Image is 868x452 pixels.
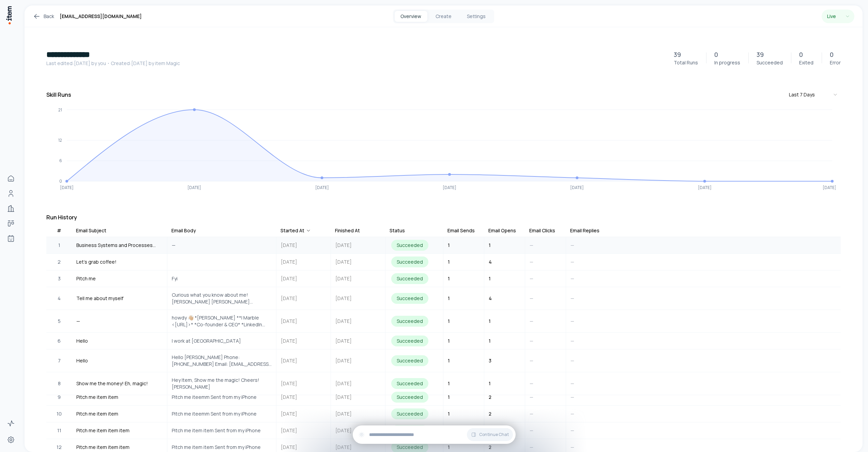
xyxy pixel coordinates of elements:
span: 1 [448,380,450,387]
span: 1 [58,241,60,249]
span: — [570,318,574,324]
p: Total Runs [674,59,698,66]
img: Item Brain Logo [5,5,12,25]
span: Pitch me [76,275,96,282]
span: Pitch me item item item [76,427,130,434]
span: Hello [76,357,88,364]
div: Succeeded [391,408,428,419]
a: People [4,187,18,200]
span: 6 [58,337,61,345]
span: Pitch me item item item [76,443,130,451]
span: 1 [489,318,491,324]
span: 2 [58,258,61,266]
span: 2 [489,444,491,450]
span: 5 [58,317,61,325]
span: I work at [GEOGRAPHIC_DATA] [172,338,241,344]
span: 3 [489,357,491,364]
p: 39 [757,50,764,59]
span: — [570,357,574,364]
span: — [530,275,533,282]
span: 1 [448,318,450,324]
span: — [570,380,574,387]
span: — [570,394,574,400]
span: Pitch me item item [76,393,118,401]
div: Succeeded [391,425,428,436]
h3: Run History [46,213,841,221]
tspan: [DATE] [60,185,74,190]
p: Last edited: [DATE] by you ・Created: [DATE] by item Magic [46,60,666,67]
p: Error [830,59,841,66]
span: Tell me about myself [76,295,123,302]
span: 7 [58,357,61,364]
span: Fyi [172,275,178,282]
p: Succeeded [757,59,783,66]
span: — [530,242,533,248]
div: Email Subject [76,227,106,234]
span: — [76,317,80,325]
span: 1 [448,242,450,248]
div: Succeeded [391,293,428,304]
span: Pitch me item item Sent from my iPhone [172,427,261,434]
span: 1 [448,357,450,364]
tspan: 12 [58,137,62,143]
button: Create [427,11,460,22]
span: 10 [57,410,62,418]
div: Succeeded [391,378,428,389]
span: 1 [448,295,450,301]
button: Continue Chat [467,428,513,441]
div: Email Opens [488,227,516,234]
span: — [530,427,533,434]
span: — [570,259,574,265]
span: — [570,295,574,301]
span: 4 [489,259,492,265]
span: Pitch me iteemm Sent from my iPhone [172,394,257,401]
div: Continue Chat [353,425,516,444]
p: 39 [674,50,681,59]
a: Settings [4,433,18,447]
span: — [530,318,533,324]
tspan: [DATE] [823,185,836,190]
button: Settings [460,11,493,22]
div: Succeeded [391,336,428,346]
tspan: 6 [59,158,62,163]
span: — [530,394,533,400]
span: — [570,275,574,282]
h3: Skill Runs [46,91,71,99]
span: 4 [489,295,492,301]
tspan: [DATE] [443,185,456,190]
div: Email Body [171,227,196,234]
a: Activity [4,417,18,430]
span: 2 [489,394,491,400]
div: Email Clicks [529,227,555,234]
span: Business Systems and Processes Consulting [76,241,163,249]
span: — [530,259,533,265]
span: Pitch me item item Sent from my iPhone [172,444,261,451]
div: Email Sends [447,227,475,234]
span: Pitch me iteemm Sent from my iPhone [172,410,257,417]
span: — [530,357,533,364]
span: — [530,444,533,450]
tspan: [DATE] [315,185,329,190]
button: Last 7 Days [786,89,841,101]
div: Status [390,227,405,234]
span: — [570,427,574,434]
span: Hello [PERSON_NAME] Phone: [PHONE_NUMBER] Email: [EMAIL_ADDRESS][DOMAIN_NAME] [172,354,272,368]
tspan: 0 [59,178,62,184]
a: Deals [4,217,18,230]
span: 1 [489,242,491,248]
p: 0 [830,50,834,59]
p: In progress [714,59,740,66]
span: — [530,295,533,301]
button: Overview [395,11,427,22]
div: Succeeded [391,392,428,403]
div: # [57,227,61,234]
span: 8 [58,380,61,387]
span: 1 [448,259,450,265]
span: 1 [448,338,450,344]
div: Started At [280,227,311,234]
div: Succeeded [391,273,428,284]
span: howdy 👋🏼 *[PERSON_NAME] **| Marble <[URL]>* *Co-founder & CEO* *LinkedIn <[URL][DOMAIN_NAME]> | L... [172,314,272,328]
span: — [570,338,574,344]
span: Pitch me item item [76,410,118,418]
h1: [EMAIL_ADDRESS][DOMAIN_NAME] [60,12,142,20]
